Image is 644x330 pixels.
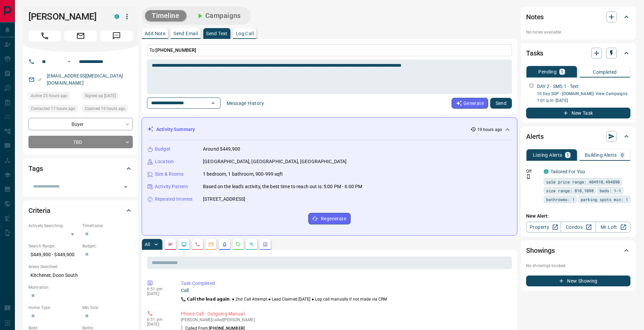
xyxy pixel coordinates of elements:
[203,183,362,190] p: Based on the lead's activity, the best time to reach out is: 5:00 PM - 6:00 PM
[181,280,509,287] p: Task Completed
[28,160,133,177] div: Tags
[208,242,214,247] svg: Emails
[526,48,543,59] h2: Tasks
[82,223,133,229] p: Timeframe:
[181,310,509,317] p: Phone Call - Outgoing Manual
[82,305,133,311] p: Min Size:
[173,31,198,36] p: Send Email
[222,242,227,247] svg: Listing Alerts
[82,243,133,249] p: Budget:
[537,97,630,104] p: 1:01 p.m. [DATE]
[236,31,254,36] p: Log Call
[28,136,133,148] div: TBD
[550,169,585,174] a: Tailored For You
[85,105,125,112] span: Claimed 19 hours ago
[82,105,133,114] div: Mon Aug 11 2025
[526,12,544,22] h2: Notes
[181,287,509,294] p: Call
[82,92,133,102] div: Fri Aug 30 2024
[156,126,195,133] p: Activity Summary
[147,322,171,327] p: [DATE]
[206,31,228,36] p: Send Text
[155,171,184,178] p: Size & Rooms
[526,128,630,145] div: Alerts
[203,158,347,165] p: [GEOGRAPHIC_DATA], [GEOGRAPHIC_DATA], [GEOGRAPHIC_DATA]
[561,222,596,233] a: Condos
[544,169,548,174] div: condos.ca
[596,222,630,233] a: Mr.Loft
[28,284,133,290] p: Motivation:
[566,153,569,157] p: 1
[526,131,544,142] h2: Alerts
[28,92,79,102] div: Mon Aug 11 2025
[28,264,133,270] p: Areas Searched:
[115,14,119,19] div: condos.ca
[155,47,196,53] span: [PHONE_NUMBER]
[121,182,130,192] button: Open
[28,202,133,219] div: Criteria
[526,29,630,35] p: No notes available
[526,263,630,269] p: No showings booked
[28,163,43,174] h2: Tags
[28,118,133,130] div: Buyer
[526,9,630,25] div: Notes
[189,10,248,21] button: Campaigns
[621,153,624,157] p: 0
[203,146,240,153] p: Around $449,900
[28,243,79,249] p: Search Range:
[490,98,512,109] button: Send
[168,242,173,247] svg: Notes
[526,213,630,220] p: New Alert:
[31,92,67,99] span: Active 23 hours ago
[600,187,621,194] span: beds: 1-1
[526,222,561,233] a: Property
[533,153,562,157] p: Listing Alerts
[537,91,627,96] a: 10 Day SOP - [DOMAIN_NAME]- View Campaigns
[593,70,617,74] p: Completed
[195,242,200,247] svg: Calls
[28,11,104,22] h1: [PERSON_NAME]
[155,196,193,203] p: Repeated Interest
[65,58,73,66] button: Open
[223,98,268,109] button: Message History
[537,83,579,90] p: DAY 2 - SMS 1 - Text
[581,196,628,203] span: parking spots min: 1
[526,168,540,174] p: Off
[31,105,75,112] span: Contacted 17 hours ago
[145,31,165,36] p: Add Note
[526,242,630,259] div: Showings
[538,69,557,74] p: Pending
[155,183,188,190] p: Activity Pattern
[155,146,170,153] p: Budget
[28,249,79,260] p: $449,900 - $449,900
[208,98,218,108] button: Open
[526,174,531,179] svg: Push Notification Only
[526,276,630,286] button: New Showing
[147,123,512,136] div: Activity Summary19 hours ago
[203,196,245,203] p: [STREET_ADDRESS]
[28,205,50,216] h2: Criteria
[28,305,79,311] p: Home Type:
[147,44,512,56] p: To:
[147,291,171,296] p: [DATE]
[249,242,254,247] svg: Opportunities
[28,30,61,41] span: Call
[181,317,509,322] p: [PERSON_NAME] called [PERSON_NAME]
[100,30,133,41] span: Message
[181,242,187,247] svg: Lead Browsing Activity
[147,317,171,322] p: 6:51 pm
[181,296,509,302] p: 📞 𝗖𝗮𝗹𝗹 𝘁𝗵𝗲 𝗹𝗲𝗮𝗱 𝗮𝗴𝗮𝗶𝗻. ● 2nd Call Attempt ● Lead Claimed [DATE] ‎● Log call manually if not made ...
[85,92,116,99] span: Signed up [DATE]
[64,30,97,41] span: Email
[37,77,42,82] svg: Email Verified
[477,127,502,133] p: 19 hours ago
[263,242,268,247] svg: Agent Actions
[526,245,555,256] h2: Showings
[47,73,123,86] a: [EMAIL_ADDRESS][MEDICAL_DATA][DOMAIN_NAME]
[546,187,594,194] span: size range: 810,1098
[308,213,351,224] button: Regenerate
[546,178,620,185] span: sale price range: 404910,494890
[526,45,630,61] div: Tasks
[28,223,79,229] p: Actively Searching:
[235,242,241,247] svg: Requests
